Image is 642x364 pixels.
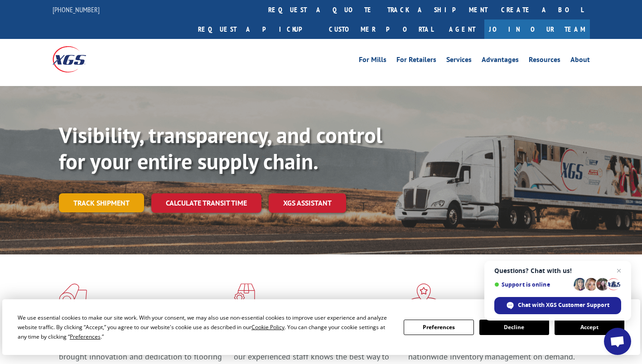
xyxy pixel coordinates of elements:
a: Join Our Team [484,19,590,39]
img: xgs-icon-total-supply-chain-intelligence-red [59,283,87,307]
button: Preferences [404,320,473,335]
img: xgs-icon-flagship-distribution-model-red [408,283,439,307]
span: Preferences [70,333,101,340]
a: Resources [529,56,560,66]
button: Decline [479,320,549,335]
span: Cookie Policy [251,323,285,331]
a: Calculate transit time [151,193,261,213]
a: Services [446,56,472,66]
a: [PHONE_NUMBER] [53,5,100,14]
a: Track shipment [59,193,144,212]
b: Visibility, transparency, and control for your entire supply chain. [59,121,382,175]
span: Support is online [494,281,570,288]
a: Request a pickup [191,19,322,39]
a: XGS ASSISTANT [269,193,346,213]
button: Accept [555,320,624,335]
a: Open chat [604,328,631,355]
span: Chat with XGS Customer Support [494,297,621,314]
div: Cookie Consent Prompt [2,299,640,355]
span: Questions? Chat with us! [494,267,621,274]
a: For Mills [359,56,386,66]
span: Chat with XGS Customer Support [518,301,609,309]
a: About [570,56,590,66]
div: We use essential cookies to make our site work. With your consent, we may also use non-essential ... [18,313,393,341]
a: Customer Portal [322,19,440,39]
img: xgs-icon-focused-on-flooring-red [234,283,255,307]
a: For Retailers [396,56,436,66]
a: Agent [440,19,484,39]
a: Advantages [482,56,519,66]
